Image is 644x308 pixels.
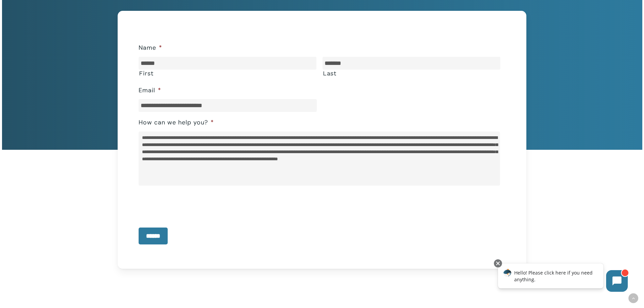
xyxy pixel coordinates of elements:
label: Last [323,70,500,77]
label: Name [139,44,162,52]
label: Email [139,87,161,94]
label: First [139,70,316,77]
iframe: Chatbot [491,258,635,299]
label: How can we help you? [139,119,214,126]
iframe: reCAPTCHA [139,190,241,217]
